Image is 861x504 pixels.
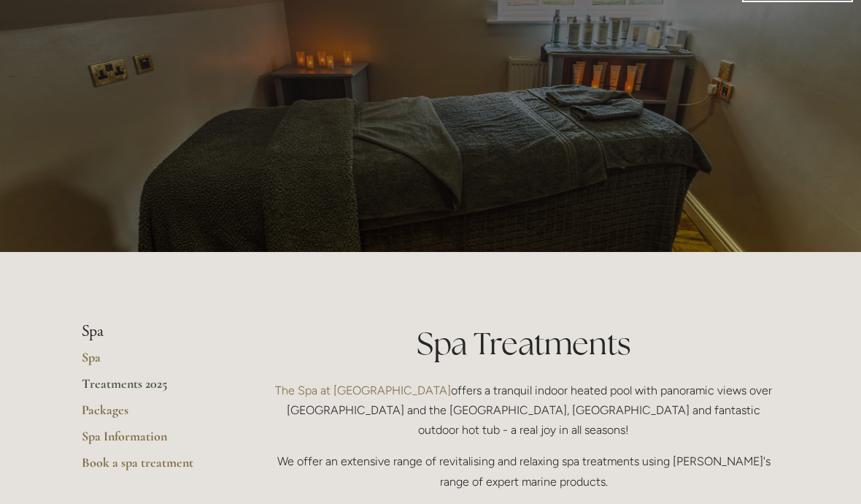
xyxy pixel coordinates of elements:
[268,322,779,365] h1: Spa Treatments
[82,428,221,454] a: Spa Information
[82,454,221,481] a: Book a spa treatment
[82,375,221,402] a: Treatments 2025
[268,381,779,440] p: offers a tranquil indoor heated pool with panoramic views over [GEOGRAPHIC_DATA] and the [GEOGRAP...
[82,322,221,341] li: Spa
[82,349,221,375] a: Spa
[275,383,451,397] a: The Spa at [GEOGRAPHIC_DATA]
[268,451,779,491] p: We offer an extensive range of revitalising and relaxing spa treatments using [PERSON_NAME]'s ran...
[82,402,221,428] a: Packages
